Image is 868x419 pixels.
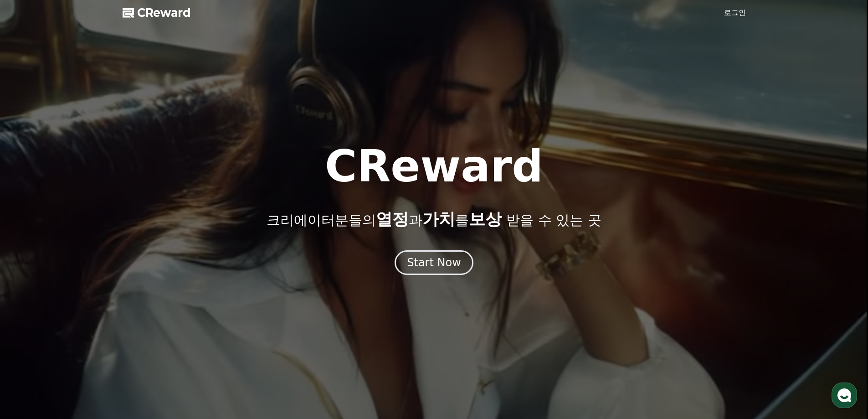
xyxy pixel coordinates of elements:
[724,7,746,18] a: 로그인
[267,210,601,228] p: 크리에이터분들의 과 를 받을 수 있는 곳
[422,210,455,228] span: 가치
[395,259,473,268] a: Start Now
[469,210,502,228] span: 보상
[395,250,473,275] button: Start Now
[29,303,34,310] span: 홈
[376,210,409,228] span: 열정
[141,303,152,310] span: 설정
[325,145,543,188] h1: CReward
[118,289,175,312] a: 설정
[407,255,461,270] div: Start Now
[137,5,191,20] span: CReward
[123,5,191,20] a: CReward
[3,289,60,312] a: 홈
[83,303,94,310] span: 대화
[60,289,118,312] a: 대화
